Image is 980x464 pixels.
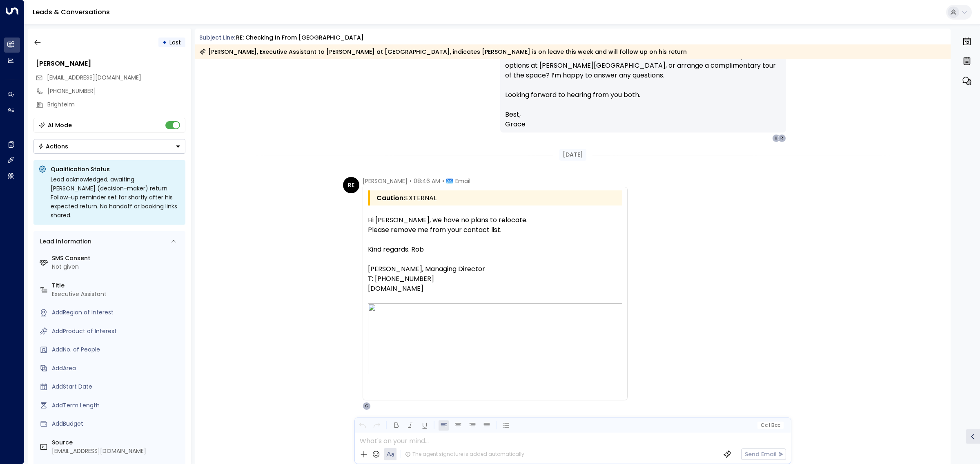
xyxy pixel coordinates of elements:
[163,35,167,50] div: •
[52,345,182,354] div: AddNo. of People
[363,402,371,410] div: G
[52,281,182,290] label: Title
[52,364,182,373] div: AddArea
[236,33,364,42] div: RE: Checking in from [GEOGRAPHIC_DATA]
[33,139,185,154] div: Button group with a nested menu
[47,87,185,95] div: [PHONE_NUMBER]
[33,139,185,154] button: Actions
[757,422,783,429] button: Cc|Bcc
[559,149,586,161] div: [DATE]
[52,263,182,271] div: Not given
[772,134,780,142] div: U
[442,177,444,185] span: •
[52,308,182,317] div: AddRegion of Interest
[199,48,687,56] div: [PERSON_NAME], Executive Assistant to [PERSON_NAME] at [GEOGRAPHIC_DATA], indicates [PERSON_NAME]...
[52,420,182,428] div: AddBudget
[33,7,110,17] a: Leads & Conversations
[414,177,440,185] span: 08:46 AM
[47,100,185,109] div: Brightelm
[47,73,141,82] span: [EMAIL_ADDRESS][DOMAIN_NAME]
[455,177,470,185] span: Email
[47,73,141,82] span: eveleighr@brightelm.co.uk
[368,215,622,235] p: Hi [PERSON_NAME], we have no plans to relocate. Please remove me from your contact list.
[51,175,180,220] div: Lead acknowledged; awaiting [PERSON_NAME] (decision-maker) return. Follow-up reminder set for sho...
[760,422,780,428] span: Cc Bcc
[169,38,181,46] span: Lost
[38,143,68,150] div: Actions
[505,119,526,129] span: Grace
[363,177,408,185] span: [PERSON_NAME]
[368,303,622,374] img: image001.png@01DC36C7.872B83C0
[52,401,182,410] div: AddTerm Length
[368,264,485,274] span: [PERSON_NAME], Managing Director
[778,134,786,142] div: R
[37,237,91,246] div: Lead Information
[376,193,405,203] span: Caution:
[52,447,182,455] div: [EMAIL_ADDRESS][DOMAIN_NAME]
[48,121,72,129] div: AI Mode
[36,59,185,68] div: [PERSON_NAME]
[52,438,182,447] label: Source
[505,110,521,119] span: Best,
[376,193,620,203] div: EXTERNAL
[52,254,182,263] label: SMS Consent
[405,451,524,458] div: The agent signature is added automatically
[410,177,412,185] span: •
[52,290,182,298] div: Executive Assistant
[372,420,382,431] button: Redo
[357,420,367,431] button: Undo
[768,422,770,428] span: |
[343,177,359,193] div: RE
[368,274,434,284] span: T: [PHONE_NUMBER]
[52,382,182,391] div: AddStart Date
[52,327,182,336] div: AddProduct of Interest
[199,33,235,42] span: Subject Line:
[368,245,622,254] p: Kind regards. Rob
[368,284,423,294] a: [DOMAIN_NAME]
[51,165,180,173] p: Qualification Status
